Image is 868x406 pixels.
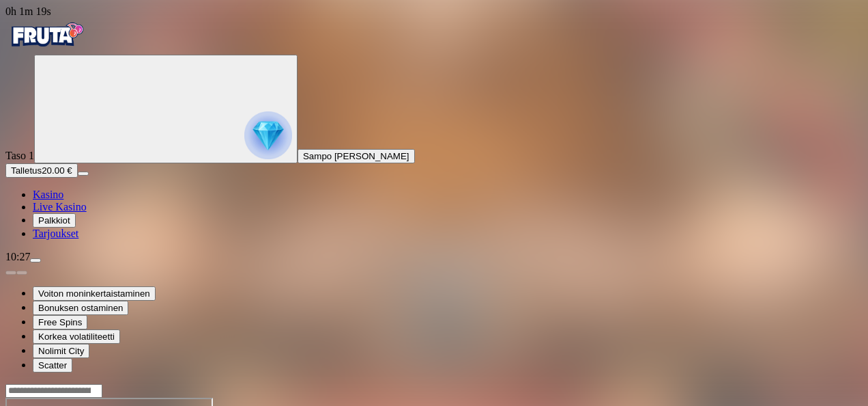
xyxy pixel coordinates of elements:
button: menu [30,258,41,262]
input: Search [5,384,102,398]
button: prev slide [5,271,16,275]
span: Scatter [38,360,67,370]
button: next slide [16,271,27,275]
button: Bonuksen ostaminen [33,301,128,315]
button: menu [78,172,89,176]
span: Nolimit City [38,346,84,356]
button: Free Spins [33,315,87,329]
button: Palkkiot [33,213,76,228]
a: Kasino [33,189,63,200]
span: Voiton moninkertaistaminen [38,288,150,299]
span: Sampo [PERSON_NAME] [303,151,409,161]
nav: Main menu [5,189,863,240]
span: Taso 1 [5,150,34,161]
nav: Primary [5,18,863,240]
button: Voiton moninkertaistaminen [33,286,156,301]
span: 20.00 € [42,165,72,176]
img: Fruta [5,18,87,52]
span: Bonuksen ostaminen [38,303,123,313]
button: Nolimit City [33,344,89,358]
img: reward progress [244,111,292,159]
button: Talletusplus icon20.00 € [5,163,78,178]
span: Palkkiot [38,215,70,226]
span: user session time [5,5,51,17]
a: Live Kasino [33,201,87,213]
button: Scatter [33,358,72,373]
button: Korkea volatiliteetti [33,329,120,344]
span: Talletus [11,165,42,176]
span: Free Spins [38,317,82,327]
button: reward progress [34,55,298,163]
a: Fruta [5,42,87,54]
span: 10:27 [5,251,30,262]
span: Korkea volatiliteetti [38,331,115,342]
a: Tarjoukset [33,228,78,239]
button: Sampo [PERSON_NAME] [298,149,415,163]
